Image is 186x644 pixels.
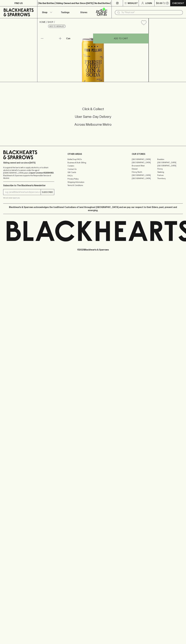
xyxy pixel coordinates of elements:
[5,206,181,212] p: Blackhearts & Sparrows acknowledges the traditional Custodians of land throughout [GEOGRAPHIC_DAT...
[5,190,41,194] input: e.g. jane@blackheartsandsparrows.com.au
[3,184,54,187] p: Subscribe to The Blackhearts Newsletter
[3,96,183,141] div: Call to action block
[68,152,119,156] p: OTHER AREAS
[157,158,183,161] a: Braddon
[3,197,54,199] p: We will never spam you
[132,161,157,164] a: [GEOGRAPHIC_DATA]
[68,158,119,161] a: Bottle Drop FAQ's
[121,10,181,15] input: Try "Pinot noir"
[156,2,162,5] p: $0.00
[68,167,119,171] a: Contact Us
[132,174,157,177] a: [GEOGRAPHIC_DATA]
[37,27,149,82] img: 32041.png
[157,161,183,164] a: [GEOGRAPHIC_DATA]
[68,164,119,167] a: Careers
[56,6,74,18] a: Tastings
[172,2,184,5] p: Checkout
[3,114,183,119] h5: Uber Same-Day Delivery
[42,191,53,194] p: SUBSCRIBE
[3,107,183,111] h5: Click & Collect
[68,174,119,177] a: FAQ's
[157,174,183,177] a: Prahran
[132,177,157,180] a: [GEOGRAPHIC_DATA]
[114,37,128,40] p: ADD TO CART
[3,122,183,127] h5: Across Melbourne Metro
[48,25,66,28] button: Add to wishlist
[132,167,157,170] a: Elwood
[42,11,47,14] p: Shop
[68,161,119,164] a: Business & Bulk Gifting
[132,158,157,161] a: [GEOGRAPHIC_DATA]
[80,11,87,14] p: Stores
[68,180,119,184] a: Shipping Information
[14,2,23,5] p: FIND US
[157,167,183,170] a: Fitzroy
[61,11,69,14] p: Tastings
[132,170,157,174] a: Fitzroy North
[3,166,54,179] p: It is against the law to sell or supply alcohol to, or to obtain alcohol on behalf of a person un...
[167,2,168,4] p: 0
[140,19,147,26] button: Add to wishlist
[157,170,183,174] a: Geelong
[41,189,54,195] button: SUBSCRIBE
[48,21,53,23] a: SHOP
[37,6,56,18] button: Shop
[93,34,149,43] button: ADD TO CART
[68,184,119,187] a: Terms & Conditions
[68,177,119,180] a: Privacy Policy
[66,37,70,40] p: Can
[132,152,183,156] p: OUR STORES
[128,2,138,5] p: Wishlist
[145,2,152,5] p: Login
[65,36,93,41] div: Can
[157,177,183,180] a: Thornbury
[132,164,157,167] a: Brunswick West
[74,6,93,18] a: Stores
[157,164,183,167] a: [GEOGRAPHIC_DATA]
[68,171,119,174] a: Gift Cards
[29,172,54,174] strong: Liquor License #32064953
[39,21,46,23] a: HOME
[3,161,54,164] p: Sibling owned and run since [DATE]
